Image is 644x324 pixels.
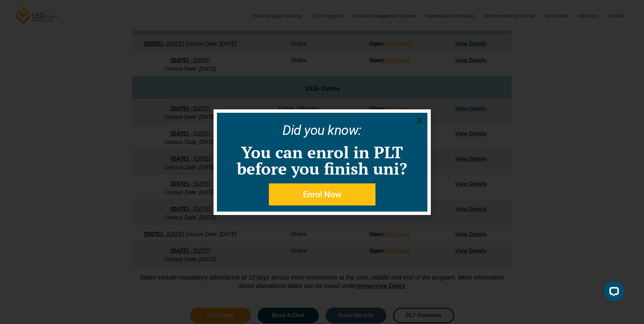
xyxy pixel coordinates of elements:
[282,122,362,138] a: Did you know:
[237,141,407,179] a: You can enrol in PLT before you finish uni?
[303,190,342,199] span: Enrol Now
[269,183,375,205] a: Enrol Now
[599,278,627,307] iframe: LiveChat chat widget
[416,116,424,125] a: Close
